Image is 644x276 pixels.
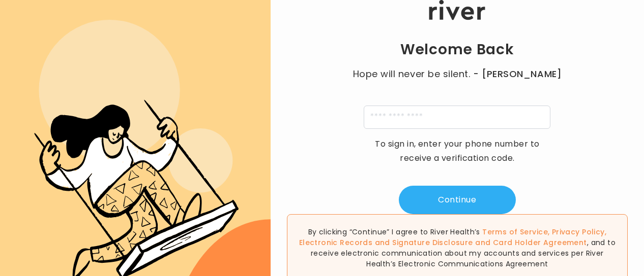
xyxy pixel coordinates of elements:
span: - [PERSON_NAME] [473,67,562,81]
button: Continue [399,186,516,214]
span: , and to receive electronic communication about my accounts and services per River Health’s Elect... [311,237,616,269]
a: Terms of Service [482,227,548,237]
p: To sign in, enter your phone number to receive a verification code. [368,137,546,165]
a: Card Holder Agreement [493,237,587,248]
h1: Welcome Back [400,41,514,59]
a: Electronic Records and Signature Disclosure [299,237,473,248]
span: , , and [299,227,606,248]
a: Privacy Policy [552,227,605,237]
p: Hope will never be silent. [343,67,572,81]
